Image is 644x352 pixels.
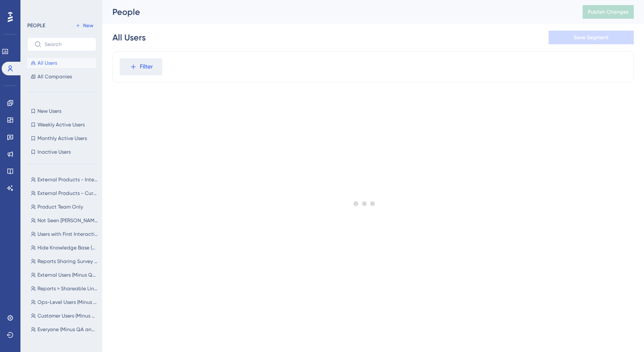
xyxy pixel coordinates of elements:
[45,41,89,47] input: Search
[549,31,634,44] button: Save Segment
[37,258,98,265] span: Reports Sharing Survey Non-Viewers (External Only)
[37,73,72,80] span: All Companies
[27,72,96,82] button: All Companies
[27,256,101,266] button: Reports Sharing Survey Non-Viewers (External Only)
[27,175,101,185] button: External Products - Interested List
[112,31,146,43] div: All Users
[27,202,101,212] button: Product Team Only
[27,22,45,29] div: PEOPLE
[37,60,57,66] span: All Users
[27,120,96,130] button: Weekly Active Users
[37,149,71,155] span: Inactive Users
[37,190,98,197] span: External Products - Current Partners
[37,312,98,319] span: Customer Users (Minus QA)
[27,147,96,157] button: Inactive Users
[37,285,98,292] span: Reports > Shareable Link Modal Users
[27,215,101,226] button: Not Seen [PERSON_NAME] Guide #1
[37,176,98,183] span: External Products - Interested List
[27,324,101,335] button: Everyone (Minus QA and Customer Users)
[574,34,609,41] span: Save Segment
[27,188,101,198] button: External Products - Current Partners
[37,326,98,333] span: Everyone (Minus QA and Customer Users)
[27,297,101,307] button: Ops-Level Users (Minus QA)
[37,231,98,238] span: Users with First Interaction More than [DATE] (Minus QA)
[583,5,634,19] button: Publish Changes
[37,108,61,114] span: New Users
[37,244,98,251] span: Hide Knowledge Base (Academy) Users
[37,135,87,142] span: Monthly Active Users
[588,9,629,15] span: Publish Changes
[37,203,83,210] span: Product Team Only
[112,6,561,18] div: People
[37,272,98,278] span: External Users (Minus QA and Customers)
[27,270,101,280] button: External Users (Minus QA and Customers)
[27,229,101,239] button: Users with First Interaction More than [DATE] (Minus QA)
[27,243,101,253] button: Hide Knowledge Base (Academy) Users
[37,217,98,224] span: Not Seen [PERSON_NAME] Guide #1
[83,22,93,29] span: New
[27,106,96,116] button: New Users
[27,58,96,68] button: All Users
[27,283,101,294] button: Reports > Shareable Link Modal Users
[27,133,96,143] button: Monthly Active Users
[27,311,101,321] button: Customer Users (Minus QA)
[37,299,98,306] span: Ops-Level Users (Minus QA)
[72,20,96,31] button: New
[37,121,85,128] span: Weekly Active Users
